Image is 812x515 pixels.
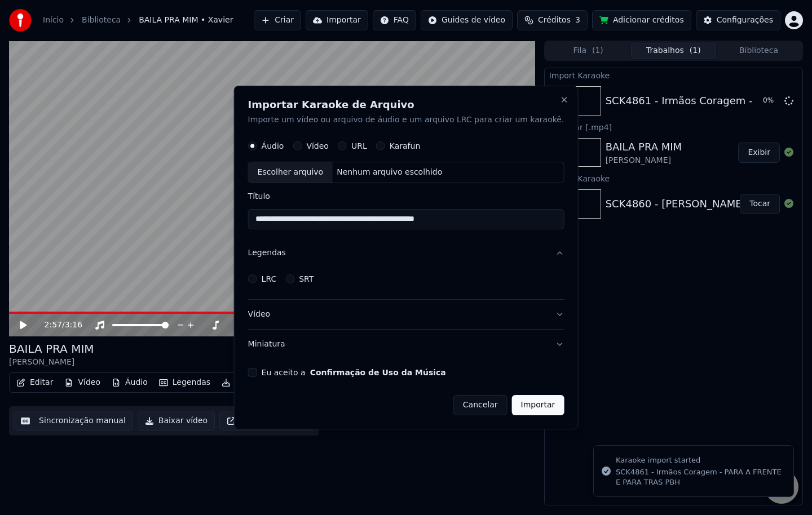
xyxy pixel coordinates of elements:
div: Escolher arquivo [249,162,333,183]
label: LRC [262,275,277,283]
label: Vídeo [306,142,329,150]
button: Eu aceito a [310,369,446,376]
button: Importar [512,395,564,415]
button: Vídeo [248,300,564,329]
label: Eu aceito a [262,369,446,376]
label: Áudio [262,142,284,150]
label: Título [248,192,564,200]
h2: Importar Karaoke de Arquivo [248,100,564,110]
div: Legendas [248,268,564,299]
button: Cancelar [453,395,507,415]
label: Karafun [390,142,421,150]
label: URL [351,142,367,150]
p: Importe um vídeo ou arquivo de áudio e um arquivo LRC para criar um karaokê. [248,114,564,126]
div: Nenhum arquivo escolhido [332,167,447,178]
button: Legendas [248,238,564,268]
label: SRT [299,275,314,283]
button: Miniatura [248,330,564,359]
